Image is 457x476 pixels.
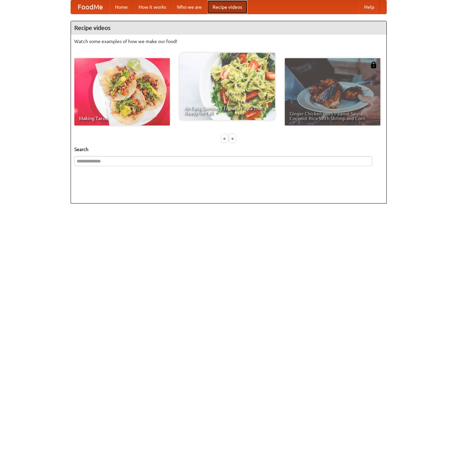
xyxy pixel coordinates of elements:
span: Making Tacos [79,116,165,121]
span: An Easy, Summery Tomato Pasta That's Ready for Fall [184,106,270,115]
a: Help [359,0,380,14]
h5: Search [74,146,383,153]
a: Making Tacos [74,58,170,125]
a: Home [110,0,133,14]
h4: Recipe videos [71,21,386,35]
div: « [222,134,228,143]
a: Recipe videos [207,0,247,14]
p: Watch some examples of how we make our food! [74,38,383,45]
a: FoodMe [71,0,110,14]
img: 483408.png [370,62,377,68]
div: » [229,134,235,143]
a: Who we are [172,0,207,14]
a: How it works [133,0,172,14]
a: An Easy, Summery Tomato Pasta That's Ready for Fall [180,53,275,120]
